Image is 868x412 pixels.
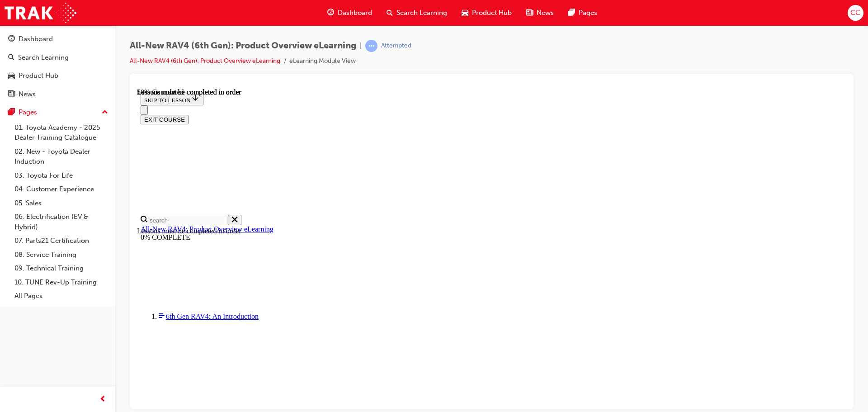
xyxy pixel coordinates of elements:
[8,35,15,43] span: guage-icon
[7,9,63,15] span: SKIP TO LESSON
[4,31,112,47] a: Dashboard
[519,4,561,22] a: news-iconNews
[537,8,554,18] span: News
[4,137,137,145] a: All-New RAV4: Product Overview eLearning
[11,128,91,137] input: Search
[454,4,519,22] a: car-iconProduct Hub
[338,8,372,18] span: Dashboard
[379,4,454,22] a: search-iconSearch Learning
[8,90,15,99] span: news-icon
[526,7,533,19] span: news-icon
[19,34,53,44] div: Dashboard
[19,89,36,99] div: News
[11,261,112,275] a: 09. Technical Training
[396,8,447,18] span: Search Learning
[4,104,112,121] button: Pages
[381,42,411,50] div: Attempted
[8,54,14,62] span: search-icon
[11,234,112,248] a: 07. Parts21 Certification
[4,29,112,104] button: DashboardSearch LearningProduct HubNews
[102,107,108,118] span: up-icon
[130,57,280,65] a: All-New RAV4 (6th Gen): Product Overview eLearning
[11,196,112,210] a: 05. Sales
[11,248,112,262] a: 08. Service Training
[8,72,15,80] span: car-icon
[5,3,76,23] img: Trak
[289,56,356,66] li: eLearning Module View
[4,17,11,27] button: Close navigation menu
[99,394,106,405] span: prev-icon
[4,49,112,66] a: Search Learning
[91,127,104,137] button: Close search menu
[360,41,362,51] span: |
[850,8,860,18] span: CC
[18,52,69,63] div: Search Learning
[130,41,356,51] span: All-New RAV4 (6th Gen): Product Overview eLearning
[11,210,112,234] a: 06. Electrification (EV & Hybrid)
[579,8,597,18] span: Pages
[320,4,379,22] a: guage-iconDashboard
[561,4,604,22] a: pages-iconPages
[11,169,112,183] a: 03. Toyota For Life
[387,7,393,19] span: search-icon
[462,7,468,19] span: car-icon
[11,121,112,145] a: 01. Toyota Academy - 2025 Dealer Training Catalogue
[327,7,334,19] span: guage-icon
[365,40,377,52] span: learningRecordVerb_ATTEMPT-icon
[19,71,58,81] div: Product Hub
[472,8,512,18] span: Product Hub
[4,67,112,84] a: Product Hub
[4,145,706,153] div: 0% COMPLETE
[8,109,15,117] span: pages-icon
[568,7,575,19] span: pages-icon
[11,275,112,289] a: 10. TUNE Rev-Up Training
[4,4,66,17] button: SKIP TO LESSON
[4,86,112,103] a: News
[848,5,863,21] button: CC
[11,145,112,169] a: 02. New - Toyota Dealer Induction
[19,107,37,118] div: Pages
[4,27,52,36] button: EXIT COURSE
[11,289,112,303] a: All Pages
[11,182,112,196] a: 04. Customer Experience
